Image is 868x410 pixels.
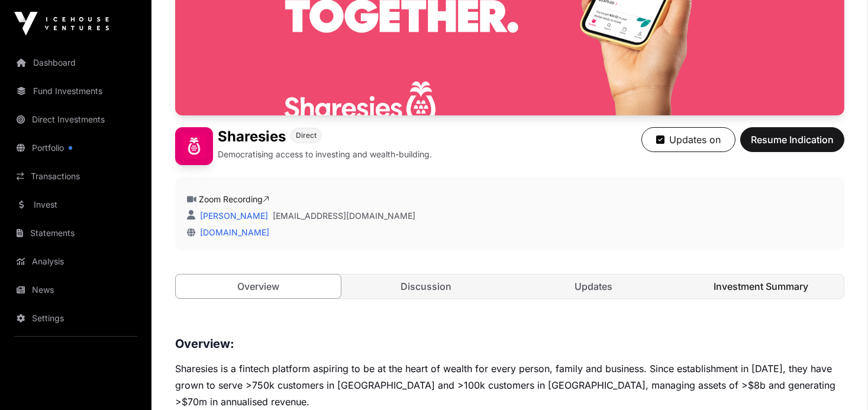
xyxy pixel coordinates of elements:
span: Direct [296,131,317,140]
a: Transactions [9,163,142,189]
a: Direct Investments [9,106,142,133]
a: Dashboard [9,50,142,76]
a: News [9,277,142,303]
button: Updates on [641,127,735,152]
a: Resume Indication [740,139,844,151]
a: Portfolio [9,135,142,161]
a: Investment Summary [679,275,844,298]
a: [PERSON_NAME] [198,211,268,221]
button: Resume Indication [740,127,844,152]
img: Sharesies [175,127,213,165]
a: Zoom Recording [199,194,269,204]
h3: Overview: [175,334,844,353]
a: Updates [511,275,676,298]
nav: Tabs [176,275,844,298]
a: [DOMAIN_NAME] [195,227,269,237]
iframe: Chat Widget [809,353,868,410]
h1: Sharesies [218,127,286,146]
a: Analysis [9,248,142,275]
a: Overview [175,274,341,299]
p: Democratising access to investing and wealth-building. [218,148,432,160]
a: Statements [9,220,142,246]
a: Fund Investments [9,78,142,104]
a: Settings [9,305,142,331]
img: Icehouse Ventures Logo [14,12,109,35]
span: Resume Indication [751,133,834,147]
a: Discussion [343,275,508,298]
a: [EMAIL_ADDRESS][DOMAIN_NAME] [273,210,415,222]
a: Invest [9,192,142,218]
p: Sharesies is a fintech platform aspiring to be at the heart of wealth for every person, family an... [175,360,844,410]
